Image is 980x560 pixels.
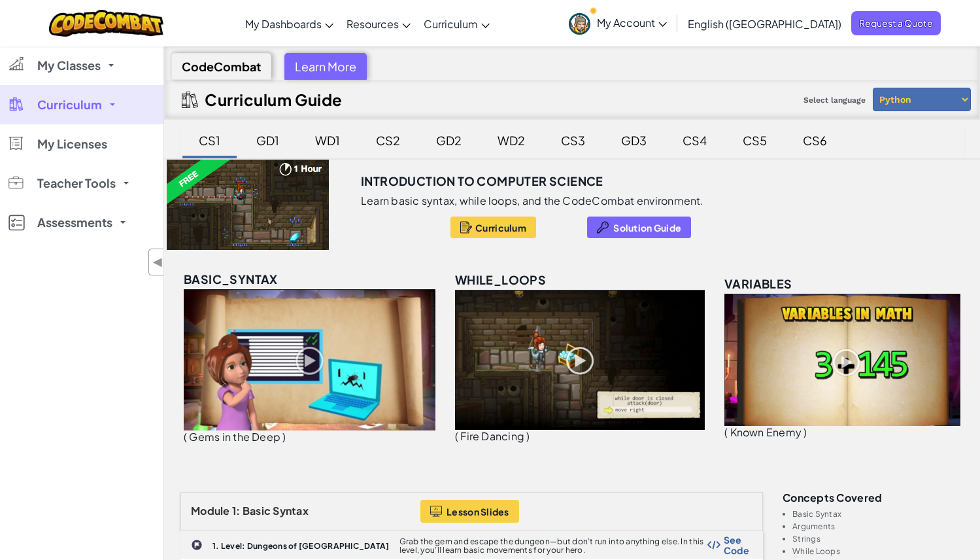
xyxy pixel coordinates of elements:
[851,11,941,35] a: Request a Quote
[239,6,340,41] a: My Dashboards
[783,492,964,503] h3: Concepts covered
[484,125,538,156] div: WD2
[37,217,112,228] span: Assessments
[526,429,530,443] span: )
[792,510,964,518] li: Basic Syntax
[587,217,691,238] button: Solution Guide
[184,271,278,287] span: basic_syntax
[792,522,964,531] li: Arguments
[548,125,598,156] div: CS3
[724,294,960,426] img: variables_unlocked.png
[182,92,198,108] img: IconCurriculumGuide.svg
[232,504,241,517] span: 1:
[302,125,353,156] div: WD1
[792,547,964,555] li: While Loops
[730,425,802,439] span: Known Enemy
[798,90,871,110] span: Select language
[152,253,163,271] span: ◀
[562,3,673,44] a: My Account
[724,276,792,291] span: variables
[681,6,848,41] a: English ([GEOGRAPHIC_DATA])
[423,125,475,156] div: GD2
[455,429,458,443] span: (
[37,99,102,111] span: Curriculum
[180,531,763,559] a: 1. Level: Dungeons of [GEOGRAPHIC_DATA] Grab the gem and escape the dungeon—but don’t run into an...
[613,222,681,233] span: Solution Guide
[707,540,720,550] img: Show Code Logo
[282,430,286,444] span: )
[460,429,524,443] span: Fire Dancing
[450,217,536,238] button: Curriculum
[212,541,390,551] b: 1. Level: Dungeons of [GEOGRAPHIC_DATA]
[189,430,280,444] span: Gems in the Deep
[475,222,526,233] span: Curriculum
[191,539,203,551] img: IconChallengeLevel.svg
[37,177,116,189] span: Teacher Tools
[724,534,749,555] span: See Code
[346,17,399,31] span: Resources
[171,53,271,80] div: CodeCombat
[361,171,603,191] h3: Introduction to Computer Science
[363,125,413,156] div: CS2
[608,125,660,156] div: GD3
[186,125,233,156] div: CS1
[447,506,509,517] span: Lesson Slides
[803,425,807,439] span: )
[191,504,230,517] span: Module
[340,6,417,41] a: Resources
[790,125,840,156] div: CS6
[49,10,163,37] img: CodeCombat logo
[284,53,367,80] div: Learn More
[597,16,667,29] span: My Account
[455,272,546,287] span: while_loops
[730,125,780,156] div: CS5
[243,125,292,156] div: GD1
[399,537,707,554] p: Grab the gem and escape the dungeon—but don’t run into anything else. In this level, you’ll learn...
[669,125,720,156] div: CS4
[792,534,964,543] li: Strings
[245,17,322,31] span: My Dashboards
[424,17,478,31] span: Curriculum
[205,90,343,109] h2: Curriculum Guide
[420,500,519,523] button: Lesson Slides
[455,290,705,430] img: while_loops_unlocked.png
[361,194,704,207] p: Learn basic syntax, while loops, and the CodeCombat environment.
[243,504,309,517] span: Basic Syntax
[184,430,187,444] span: (
[417,6,496,41] a: Curriculum
[569,13,590,35] img: avatar
[724,425,728,439] span: (
[37,138,107,150] span: My Licenses
[184,289,435,430] img: basic_syntax_unlocked.png
[688,17,841,31] span: English ([GEOGRAPHIC_DATA])
[37,60,101,71] span: My Classes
